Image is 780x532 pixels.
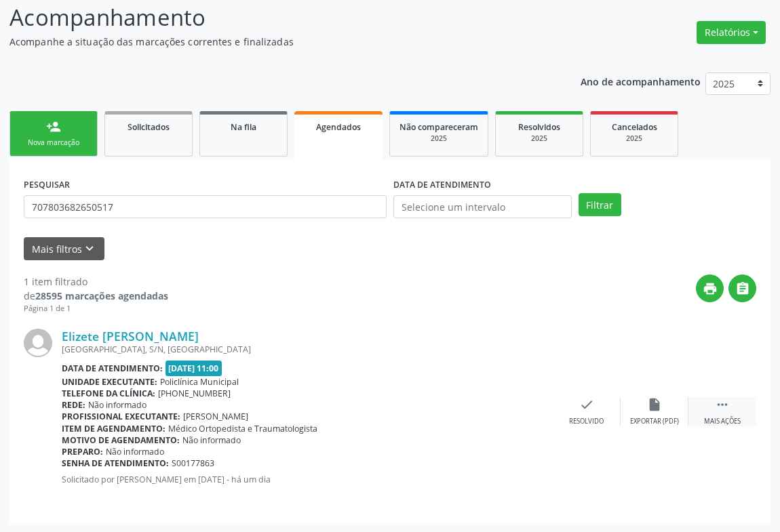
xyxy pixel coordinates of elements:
[579,193,621,216] button: Filtrar
[62,411,180,422] b: Profissional executante:
[62,446,103,457] b: Preparo:
[393,174,491,195] label: DATA DE ATENDIMENTO
[697,21,766,44] button: Relatórios
[24,195,387,218] input: Nome, CNS
[316,121,361,133] span: Agendados
[715,397,730,412] i: 
[168,423,317,434] span: Médico Ortopedista e Traumatologista
[630,417,679,426] div: Exportar (PDF)
[399,121,478,133] span: Não compareceram
[703,281,718,296] i: print
[24,303,168,314] div: Página 1 de 1
[62,434,180,446] b: Motivo de agendamento:
[165,361,222,376] span: [DATE] 11:00
[62,329,199,344] a: Elizete [PERSON_NAME]
[106,446,164,457] span: Não informado
[518,121,560,133] span: Resolvidos
[182,434,241,446] span: Não informado
[62,363,163,374] b: Data de atendimento:
[9,35,542,49] p: Acompanhe a situação das marcações correntes e finalizadas
[62,344,553,355] div: [GEOGRAPHIC_DATA], S/N, [GEOGRAPHIC_DATA]
[62,376,157,388] b: Unidade executante:
[62,399,85,411] b: Rede:
[704,417,741,426] div: Mais ações
[62,457,169,469] b: Senha de atendimento:
[505,134,573,144] div: 2025
[88,399,147,411] span: Não informado
[735,281,750,296] i: 
[24,289,168,303] div: de
[569,417,604,426] div: Resolvido
[9,1,542,35] p: Acompanhamento
[399,134,478,144] div: 2025
[62,423,165,434] b: Item de agendamento:
[20,138,87,148] div: Nova marcação
[579,397,594,412] i: check
[160,376,239,388] span: Policlínica Municipal
[35,289,168,302] strong: 28595 marcações agendadas
[46,119,61,134] div: person_add
[728,274,756,302] button: 
[158,388,231,399] span: [PHONE_NUMBER]
[24,329,52,357] img: img
[82,241,97,256] i: keyboard_arrow_down
[393,195,572,218] input: Selecione um intervalo
[172,457,214,469] span: S00177863
[647,397,662,412] i: insert_drive_file
[600,134,668,144] div: 2025
[24,237,104,261] button: Mais filtroskeyboard_arrow_down
[231,121,256,133] span: Na fila
[183,411,248,422] span: [PERSON_NAME]
[612,121,657,133] span: Cancelados
[62,474,553,485] p: Solicitado por [PERSON_NAME] em [DATE] - há um dia
[581,73,701,89] p: Ano de acompanhamento
[696,274,724,302] button: print
[24,174,70,195] label: PESQUISAR
[62,388,155,399] b: Telefone da clínica:
[24,274,168,289] div: 1 item filtrado
[128,121,170,133] span: Solicitados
